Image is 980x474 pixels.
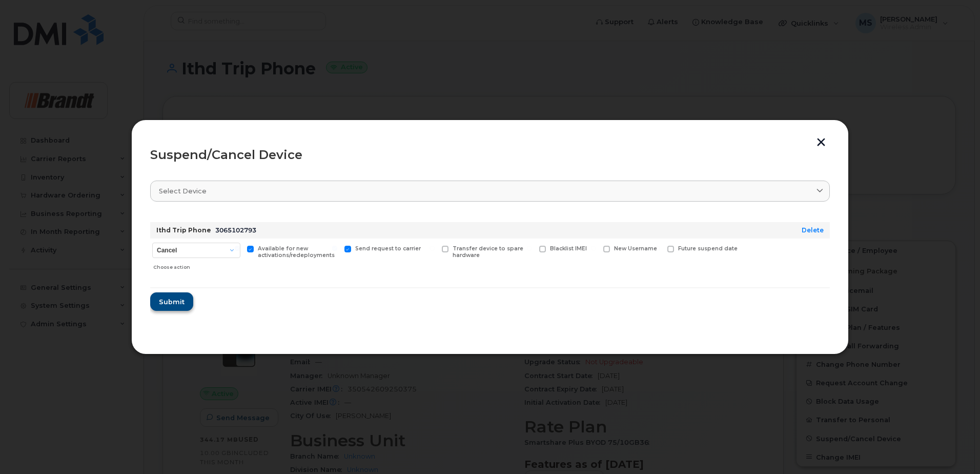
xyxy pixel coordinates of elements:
div: Suspend/Cancel Device [150,149,830,161]
input: New Username [591,246,596,251]
input: Send request to carrier [332,246,337,251]
strong: Ithd Trip Phone [156,226,211,234]
span: Blacklist IMEI [550,245,587,252]
input: Available for new activations/redeployments [235,246,240,251]
span: Available for new activations/redeployments [258,245,335,259]
span: Future suspend date [678,245,738,252]
a: Delete [802,226,824,234]
span: New Username [614,245,657,252]
input: Blacklist IMEI [527,246,532,251]
span: Select device [159,186,207,196]
a: Select device [150,181,830,202]
span: Transfer device to spare hardware [453,245,523,259]
span: Send request to carrier [355,245,421,252]
span: 3065102793 [215,226,256,234]
button: Submit [150,292,193,311]
input: Transfer device to spare hardware [430,246,435,251]
div: Choose action [153,259,240,271]
span: Submit [159,297,185,307]
input: Future suspend date [655,246,660,251]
